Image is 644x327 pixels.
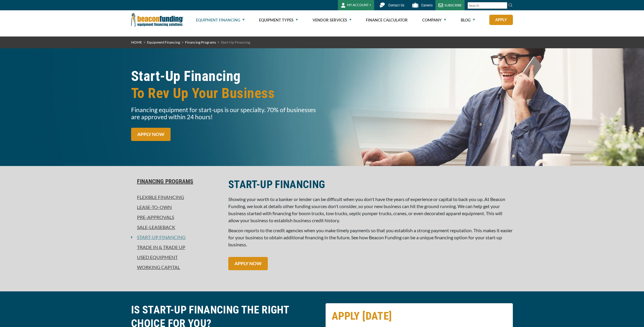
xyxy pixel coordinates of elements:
[131,68,318,102] h1: Start-Up Financing
[131,214,221,221] a: Pre-approvals
[196,11,245,29] a: Equipment Financing
[259,11,298,29] a: Equipment Types
[489,15,513,25] a: Apply
[133,234,186,241] a: Start-Up Financing
[131,128,171,141] a: APPLY NOW
[388,3,404,7] span: Contact Us
[131,224,221,231] a: Sale-Leaseback
[185,40,216,44] a: Financing Programs
[228,196,505,223] span: Showing your worth to a banker or lender can be difficult when you don't have the years of experi...
[131,85,318,102] span: To Rev Up Your Business
[421,3,432,7] span: Careers
[228,257,268,270] a: APPLY NOW
[131,178,221,185] a: Financing Programs
[366,11,408,29] a: Finance Calculator
[131,194,221,201] a: Flexible Financing
[131,204,221,211] a: Lease-To-Own
[313,11,351,29] a: Vendor Services
[221,40,250,44] span: Start-Up Financing
[228,178,513,191] h2: START-UP FINANCING
[147,40,180,44] a: Equipment Financing
[131,40,142,44] a: HOME
[131,254,221,261] a: Used Equipment
[332,309,507,323] h2: APPLY [DATE]
[131,106,318,120] p: Financing equipment for start-ups is our specialty. 70% of businesses are approved within 24 hours!
[422,11,446,29] a: Company
[508,3,513,7] img: Search
[468,2,507,9] input: Search
[131,10,184,29] img: Beacon Funding Corporation logo
[131,244,221,251] a: Trade In & Trade Up
[131,264,221,271] a: Working Capital
[228,228,513,247] span: Beacon reports to the credit agencies when you make timely payments so that you establish a stron...
[461,11,475,29] a: Blog
[501,3,506,8] a: Clear search text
